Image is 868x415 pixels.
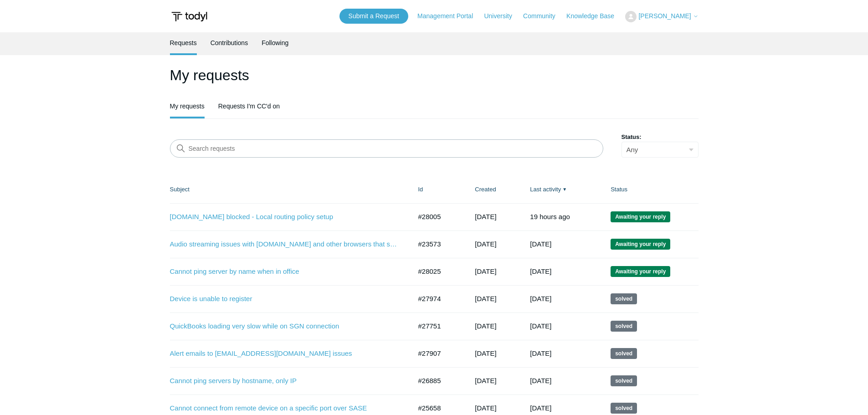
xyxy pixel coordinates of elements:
[601,176,698,203] th: Status
[262,32,288,53] a: Following
[611,239,670,250] span: We are waiting for you to respond
[475,322,496,330] time: 08/28/2025, 16:08
[475,377,496,384] time: 07/30/2025, 15:44
[339,9,408,24] a: Submit a Request
[611,321,637,332] span: This request has been solved
[409,203,466,231] td: #28005
[409,258,466,285] td: #28025
[484,11,521,21] a: University
[523,11,565,21] a: Community
[475,267,496,275] time: 09/09/2025, 16:22
[621,133,699,142] label: Status:
[409,340,466,367] td: #27907
[611,403,637,414] span: This request has been solved
[475,240,496,248] time: 03/13/2025, 14:24
[530,404,551,412] time: 07/16/2025, 12:02
[475,186,496,193] a: Created
[611,348,637,359] span: This request has been solved
[170,176,409,203] th: Subject
[218,96,280,117] a: Requests I'm CC'd on
[611,211,670,222] span: We are waiting for you to respond
[170,403,398,414] a: Cannot connect from remote device on a specific port over SASE
[417,11,482,21] a: Management Portal
[475,295,496,302] time: 09/08/2025, 12:03
[170,96,205,117] a: My requests
[611,375,637,386] span: This request has been solved
[170,64,699,86] h1: My requests
[625,11,698,22] button: [PERSON_NAME]
[409,367,466,395] td: #26885
[530,295,551,302] time: 09/13/2025, 12:02
[170,266,398,277] a: Cannot ping server by name when in office
[211,32,248,53] a: Contributions
[170,294,398,304] a: Device is unable to register
[170,32,197,53] a: Requests
[638,12,691,20] span: [PERSON_NAME]
[170,348,398,359] a: Alert emails to [EMAIL_ADDRESS][DOMAIN_NAME] issues
[170,212,398,222] a: [DOMAIN_NAME] blocked - Local routing policy setup
[170,8,209,25] img: Todyl Support Center Help Center home page
[409,285,466,313] td: #27974
[566,11,623,21] a: Knowledge Base
[611,293,637,304] span: This request has been solved
[475,349,496,357] time: 09/03/2025, 16:49
[170,376,398,386] a: Cannot ping servers by hostname, only IP
[170,321,398,332] a: QuickBooks loading very slow while on SGN connection
[475,213,496,220] time: 09/09/2025, 11:17
[530,322,551,330] time: 09/09/2025, 13:24
[170,239,398,250] a: Audio streaming issues with [DOMAIN_NAME] and other browsers that stream audio for a longer perio...
[170,139,603,158] input: Search requests
[530,240,551,248] time: 09/16/2025, 10:02
[611,266,670,277] span: We are waiting for you to respond
[409,176,466,203] th: Id
[409,313,466,340] td: #27751
[530,349,551,357] time: 09/05/2025, 11:03
[475,404,496,412] time: 06/24/2025, 14:44
[409,231,466,258] td: #23573
[530,267,551,275] time: 09/15/2025, 11:03
[530,377,551,384] time: 08/27/2025, 12:02
[530,186,561,193] a: Last activity▼
[530,213,570,220] time: 09/16/2025, 15:03
[562,186,567,193] span: ▼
